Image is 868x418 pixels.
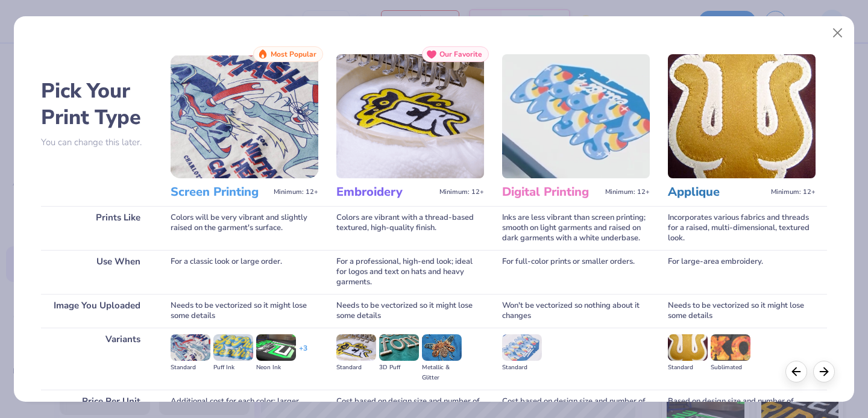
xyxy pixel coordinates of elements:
h3: Screen Printing [171,184,269,200]
div: Needs to be vectorized so it might lose some details [336,294,484,328]
div: Neon Ink [256,363,296,373]
div: Image You Uploaded [41,294,153,328]
h3: Applique [668,184,766,200]
span: Our Favorite [439,50,482,58]
div: For full-color prints or smaller orders. [502,250,650,294]
div: Metallic & Glitter [422,363,462,383]
div: Won't be vectorized so nothing about it changes [502,294,650,328]
img: Standard [668,334,708,361]
div: Standard [502,363,542,373]
div: For a classic look or large order. [171,250,318,294]
img: Standard [502,334,542,361]
h3: Digital Printing [502,184,600,200]
span: Minimum: 12+ [274,188,318,196]
img: Screen Printing [171,54,318,178]
div: Puff Ink [213,363,253,373]
span: Most Popular [271,50,316,58]
div: Standard [171,363,210,373]
div: Prints Like [41,206,153,250]
p: You can change this later. [41,137,153,148]
span: Minimum: 12+ [771,188,816,196]
div: Sublimated [711,363,750,373]
button: Close [826,22,849,45]
img: Embroidery [336,54,484,178]
img: Digital Printing [502,54,650,178]
img: Standard [171,334,210,361]
div: Inks are less vibrant than screen printing; smooth on light garments and raised on dark garments ... [502,206,650,250]
div: Variants [41,328,153,390]
div: For large-area embroidery. [668,250,816,294]
div: Standard [336,363,376,373]
div: For a professional, high-end look; ideal for logos and text on hats and heavy garments. [336,250,484,294]
span: Minimum: 12+ [439,188,484,196]
div: Colors are vibrant with a thread-based textured, high-quality finish. [336,206,484,250]
img: Metallic & Glitter [422,334,462,361]
div: Needs to be vectorized so it might lose some details [171,294,318,328]
div: Use When [41,250,153,294]
img: Neon Ink [256,334,296,361]
img: Applique [668,54,816,178]
div: Standard [668,363,708,373]
h2: Pick Your Print Type [41,78,153,131]
img: 3D Puff [379,334,419,361]
div: Incorporates various fabrics and threads for a raised, multi-dimensional, textured look. [668,206,816,250]
div: Needs to be vectorized so it might lose some details [668,294,816,328]
img: Sublimated [711,334,750,361]
img: Standard [336,334,376,361]
div: + 3 [299,343,307,364]
img: Puff Ink [213,334,253,361]
div: 3D Puff [379,363,419,373]
span: Minimum: 12+ [605,188,650,196]
h3: Embroidery [336,184,435,200]
div: Colors will be very vibrant and slightly raised on the garment's surface. [171,206,318,250]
